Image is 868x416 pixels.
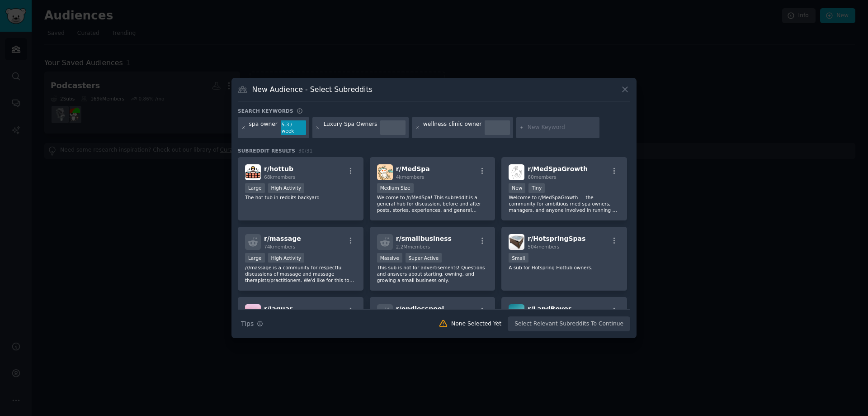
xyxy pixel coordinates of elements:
div: Super Active [406,253,442,263]
h3: Search keywords [238,108,293,114]
div: 5.3 / week [281,120,306,135]
img: MedSpa [377,164,393,180]
button: Tips [238,316,266,332]
span: r/ smallbusiness [396,235,452,242]
span: r/ HotspringSpas [528,235,585,242]
div: Large [245,183,265,193]
span: Tips [241,319,254,329]
div: Luxury Spa Owners [323,120,377,135]
span: r/ hottub [264,165,293,172]
div: High Activity [268,253,305,263]
span: r/ Jaguar [264,305,292,312]
div: New [509,183,525,193]
span: 4k members [396,174,425,180]
span: r/ MedSpaGrowth [528,165,588,172]
p: Welcome to /r/MedSpa! This subreddit is a general hub for discussion, before and after posts, sto... [377,194,488,213]
img: Jaguar [245,304,261,320]
div: Small [509,253,528,263]
p: A sub for Hotspring Hottub owners. [509,264,620,271]
span: 74k members [264,244,295,249]
img: MedSpaGrowth [509,164,524,180]
span: 68k members [264,174,295,180]
div: Medium Size [377,183,414,193]
p: This sub is not for advertisements! Questions and answers about starting, owning, and growing a s... [377,264,488,283]
div: Massive [377,253,402,263]
input: New Keyword [528,124,596,132]
h3: New Audience - Select Subreddits [252,85,373,94]
div: None Selected Yet [451,320,501,328]
div: High Activity [268,183,305,193]
span: 30 / 31 [298,148,313,153]
img: HotspringSpas [509,234,524,250]
span: r/ endlesspool [396,305,444,312]
span: r/ massage [264,235,301,242]
img: LandRover [509,304,524,320]
span: r/ LandRover [528,305,571,312]
span: Subreddit Results [238,148,295,154]
div: wellness clinic owner [423,120,482,135]
div: Large [245,253,265,263]
div: Tiny [528,183,545,193]
p: The hot tub in reddits backyard [245,194,356,201]
span: r/ MedSpa [396,165,430,172]
div: spa owner [249,120,278,135]
span: 60 members [528,174,556,180]
p: /r/massage is a community for respectful discussions of massage and massage therapists/practition... [245,264,356,283]
span: 504 members [528,244,559,249]
img: hottub [245,164,261,180]
span: 2.2M members [396,244,430,249]
p: Welcome to r/MedSpaGrowth — the community for ambitious med spa owners, managers, and anyone invo... [509,194,620,213]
